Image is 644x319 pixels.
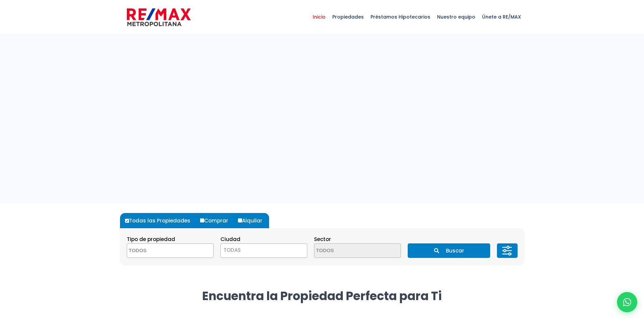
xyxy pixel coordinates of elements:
[202,288,442,304] strong: Encuentra la Propiedad Perfecta para Ti
[220,243,307,258] span: TODAS
[314,236,331,243] span: Sector
[309,7,329,27] span: Inicio
[200,218,204,222] input: Comprar
[236,213,269,228] label: Alquilar
[198,213,235,228] label: Comprar
[329,7,367,27] span: Propiedades
[223,246,241,254] span: TODAS
[408,243,490,258] button: Buscar
[221,245,307,255] span: TODAS
[127,236,175,243] span: Tipo de propiedad
[479,7,524,27] span: Únete a RE/MAX
[127,7,191,27] img: remax-metropolitana-logo
[367,7,434,27] span: Préstamos Hipotecarios
[220,236,240,243] span: Ciudad
[123,213,197,228] label: Todas las Propiedades
[127,244,193,258] textarea: Search
[238,218,242,222] input: Alquilar
[314,244,380,258] textarea: Search
[434,7,479,27] span: Nuestro equipo
[125,219,129,223] input: Todas las Propiedades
